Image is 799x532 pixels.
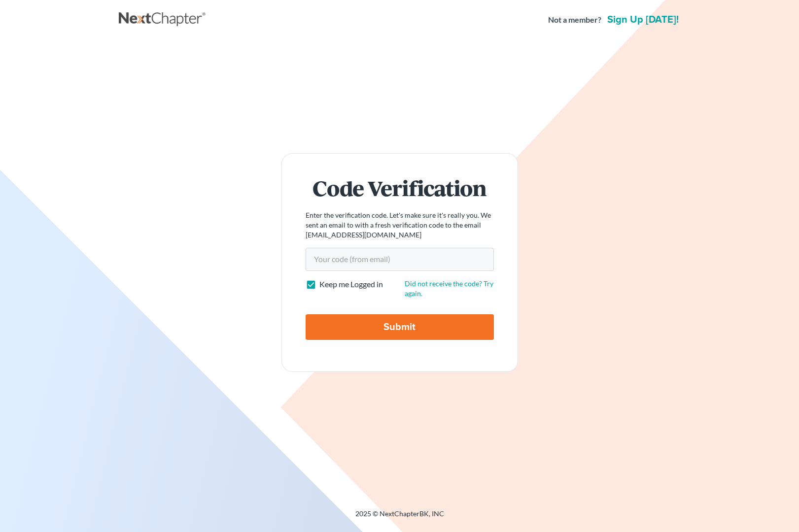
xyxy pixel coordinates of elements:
input: Submit [306,314,494,340]
a: Did not receive the code? Try again. [405,279,493,298]
div: 2025 © NextChapterBK, INC [119,509,681,527]
strong: Not a member? [548,14,601,26]
h1: Code Verification [306,177,494,199]
a: Sign up [DATE]! [605,15,681,25]
label: Keep me Logged in [319,279,383,290]
input: Your code (from email) [306,248,494,270]
p: Enter the verification code. Let's make sure it's really you. We sent an email to with a fresh ve... [306,210,494,240]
